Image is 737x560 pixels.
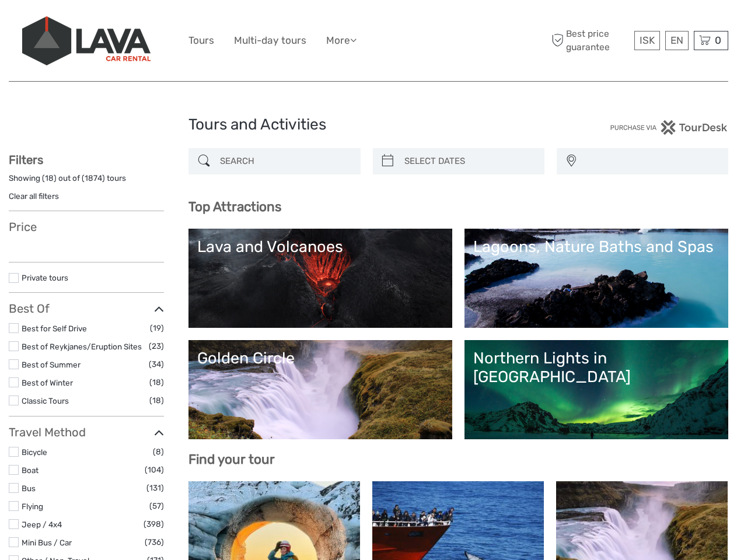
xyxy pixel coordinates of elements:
[188,32,214,49] a: Tours
[22,484,36,493] a: Bus
[197,237,443,319] a: Lava and Volcanoes
[215,151,354,171] input: SEARCH
[149,376,164,389] span: (18)
[22,502,43,511] a: Flying
[9,153,43,167] strong: Filters
[9,191,59,201] a: Clear all filters
[45,173,54,184] label: 18
[145,535,164,549] span: (736)
[22,324,87,333] a: Best for Self Drive
[22,520,62,529] a: Jeep / 4x4
[9,302,164,316] h3: Best Of
[549,27,631,53] span: Best price guarantee
[234,32,306,49] a: Multi-day tours
[197,349,443,430] a: Golden Circle
[473,349,719,387] div: Northern Lights in [GEOGRAPHIC_DATA]
[22,273,68,282] a: Private tours
[188,116,549,134] h1: Tours and Activities
[665,31,689,50] div: EN
[153,445,164,459] span: (8)
[197,349,443,367] div: Golden Circle
[149,499,164,513] span: (57)
[144,517,164,531] span: (398)
[22,16,151,65] img: 523-13fdf7b0-e410-4b32-8dc9-7907fc8d33f7_logo_big.jpg
[197,237,443,256] div: Lava and Volcanoes
[473,237,719,256] div: Lagoons, Nature Baths and Spas
[145,463,164,477] span: (104)
[610,120,728,135] img: PurchaseViaTourDesk.png
[188,199,281,215] b: Top Attractions
[22,360,81,369] a: Best of Summer
[713,34,723,46] span: 0
[149,358,164,371] span: (34)
[22,538,72,547] a: Mini Bus / Car
[9,173,164,191] div: Showing ( ) out of ( ) tours
[400,151,539,171] input: SELECT DATES
[9,220,164,234] h3: Price
[149,394,164,407] span: (18)
[85,173,102,184] label: 1874
[188,452,275,467] b: Find your tour
[150,321,164,335] span: (19)
[22,447,47,457] a: Bicycle
[9,425,164,439] h3: Travel Method
[22,378,73,387] a: Best of Winter
[473,237,719,319] a: Lagoons, Nature Baths and Spas
[146,481,164,495] span: (131)
[22,466,39,475] a: Boat
[22,342,142,351] a: Best of Reykjanes/Eruption Sites
[22,396,69,405] a: Classic Tours
[473,349,719,430] a: Northern Lights in [GEOGRAPHIC_DATA]
[326,32,357,49] a: More
[640,34,655,46] span: ISK
[149,339,164,353] span: (23)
